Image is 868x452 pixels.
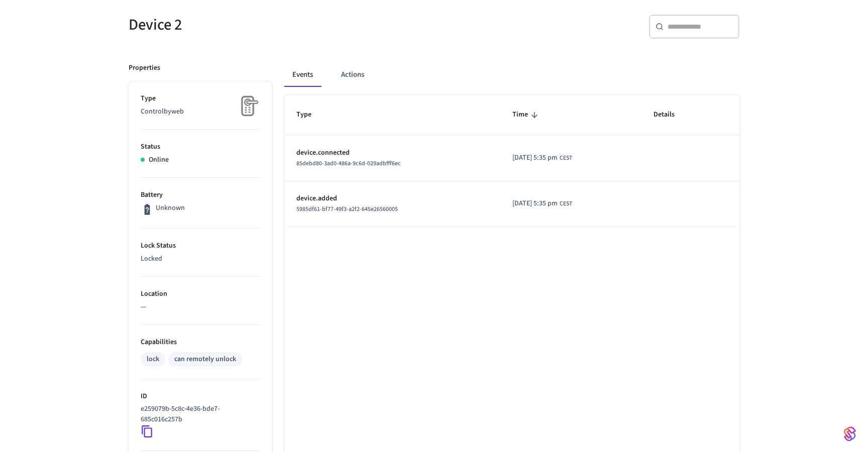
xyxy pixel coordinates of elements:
[560,199,572,208] span: CEST
[296,148,488,158] p: device.connected
[141,289,260,299] p: Location
[141,142,260,152] p: Status
[512,198,558,209] span: [DATE] 5:35 pm
[284,63,739,87] div: ant example
[296,193,488,204] p: device.added
[512,107,541,123] span: Time
[141,254,260,264] p: Locked
[560,154,572,163] span: CEST
[141,391,260,402] p: ID
[296,107,324,123] span: Type
[141,93,260,104] p: Type
[129,15,428,35] h5: Device 2
[512,198,572,209] div: Europe/Berlin
[141,404,256,425] p: e259079b-5c8c-4e36-bde7-685c016c257b
[284,63,321,87] button: Events
[129,63,160,73] p: Properties
[156,203,185,213] p: Unknown
[141,190,260,200] p: Battery
[844,426,856,442] img: SeamLogoGradient.69752ec5.svg
[296,205,398,213] span: 5985df61-bf77-49f3-a2f2-645e26560005
[654,107,688,123] span: Details
[141,337,260,348] p: Capabilities
[149,155,169,165] p: Online
[174,354,236,365] div: can remotely unlock
[284,95,739,227] table: sticky table
[512,153,572,163] div: Europe/Berlin
[141,241,260,251] p: Lock Status
[512,153,558,163] span: [DATE] 5:35 pm
[235,93,260,119] img: Placeholder Lock Image
[141,106,260,117] p: Controlbyweb
[333,63,372,87] button: Actions
[147,354,159,365] div: lock
[296,159,401,168] span: 85debd80-3ad0-486a-9c6d-029adbfff6ec
[141,302,260,312] p: —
